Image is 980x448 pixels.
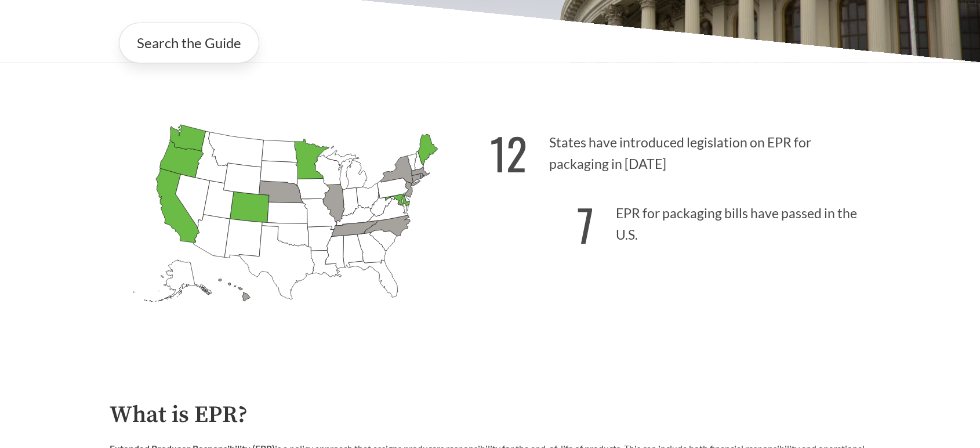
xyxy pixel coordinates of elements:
[110,402,870,428] h2: What is EPR?
[490,114,870,186] p: States have introduced legislation on EPR for packaging in [DATE]
[577,192,594,256] strong: 7
[119,23,259,63] a: Search the Guide
[490,121,527,185] strong: 12
[490,185,870,256] p: EPR for packaging bills have passed in the U.S.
